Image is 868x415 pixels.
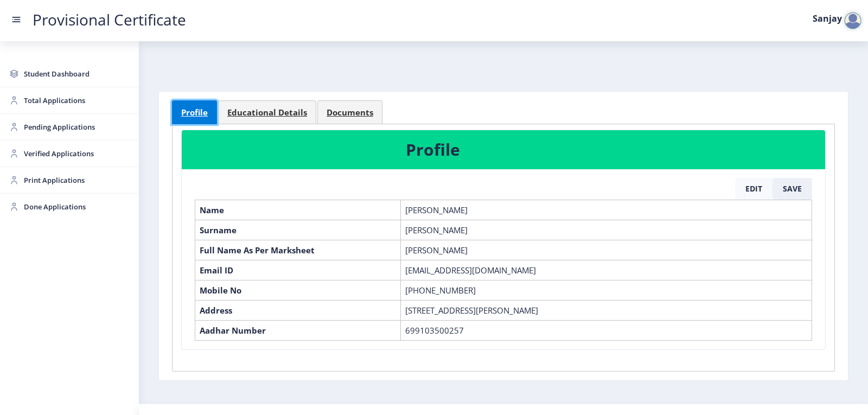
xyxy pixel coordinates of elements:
td: [PHONE_NUMBER] [401,280,812,300]
th: Aadhar Number [195,320,401,340]
th: Surname [195,220,401,240]
td: [PERSON_NAME] [401,200,812,220]
td: 699103500257 [401,320,812,340]
span: Educational Details [227,108,307,117]
th: Name [195,200,401,220]
th: Full Name As Per Marksheet [195,240,401,260]
td: [PERSON_NAME] [401,220,812,240]
span: Total Applications [24,94,130,107]
td: [STREET_ADDRESS][PERSON_NAME] [401,300,812,320]
button: Save [773,178,812,200]
td: [PERSON_NAME] [401,240,812,260]
button: Edit [735,178,773,200]
span: Done Applications [24,200,130,213]
label: Sanjay [813,14,842,23]
th: Address [195,300,401,320]
th: Mobile No [195,280,401,300]
a: Provisional Certificate [22,14,197,25]
h3: Profile [406,139,654,161]
td: [EMAIL_ADDRESS][DOMAIN_NAME] [401,260,812,280]
span: Pending Applications [24,120,130,133]
span: Student Dashboard [24,67,130,80]
th: Email ID [195,260,401,280]
span: Documents [327,108,373,117]
span: Profile [181,108,208,117]
span: Print Applications [24,174,130,187]
span: Verified Applications [24,147,130,160]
